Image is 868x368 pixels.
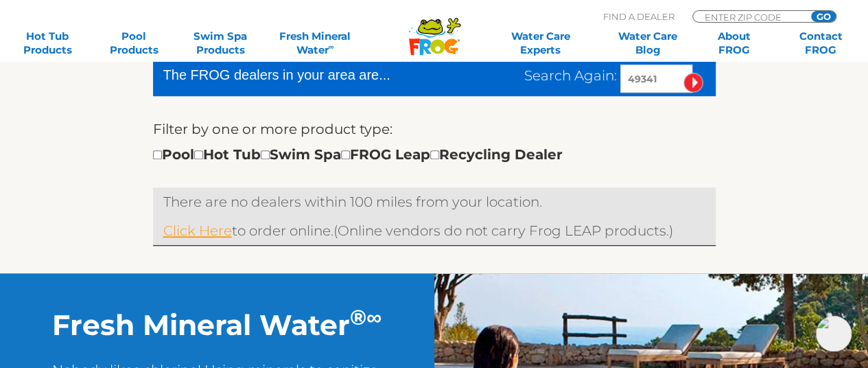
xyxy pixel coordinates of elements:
input: Submit [683,73,703,93]
p: There are no dealers within 100 miles from your location. [163,191,705,213]
h2: Fresh Mineral Water [52,308,382,342]
a: Swim SpaProducts [187,30,254,57]
a: Water CareExperts [486,30,595,57]
sup: ∞ [366,304,382,330]
a: Water CareBlog [614,30,681,57]
a: Fresh MineralWater∞ [273,30,357,57]
input: Zip Code Form [703,11,796,23]
sup: ® [350,304,366,330]
span: Search Again: [524,67,617,84]
sup: ∞ [329,42,334,51]
div: The FROG dealers in your area are... [163,65,440,85]
a: Hot TubProducts [14,30,81,57]
a: AboutFROG [701,30,768,57]
div: Pool Hot Tub Swim Spa FROG Leap Recycling Dealer [153,143,563,165]
p: Find A Dealer [603,10,675,23]
img: openIcon [816,316,852,352]
a: ContactFROG [787,30,854,57]
span: to order online. [163,222,333,239]
p: (Online vendors do not carry Frog LEAP products.) [163,220,705,242]
label: Filter by one or more product type: [153,118,392,140]
input: GO [811,11,836,22]
a: PoolProducts [100,30,167,57]
a: Click Here [163,222,232,239]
